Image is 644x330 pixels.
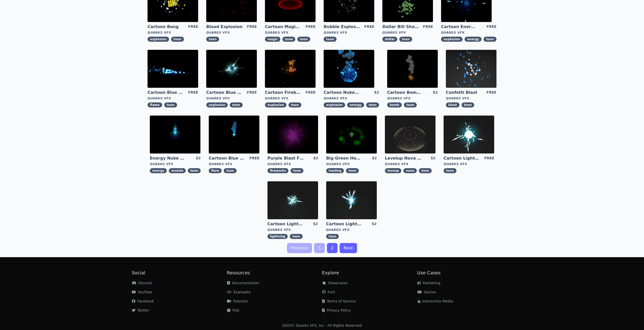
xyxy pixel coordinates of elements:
div: $2 [313,221,318,227]
a: Cartoon Lightning Ball [444,156,480,161]
img: imgAlt [385,116,435,153]
div: FREE [188,90,198,95]
span: toon [324,37,337,42]
span: lightning [267,234,288,239]
div: Quarks VFX [382,31,433,35]
span: magic [265,37,280,42]
span: fireworks [267,168,288,173]
div: $3 [313,156,318,161]
a: Fork [322,290,335,294]
a: Cartoon Blue Gas Explosion [206,90,243,95]
a: Tutorials [227,299,248,303]
a: 1 [314,243,325,253]
img: imgAlt [444,116,494,153]
a: Confetti Blast [446,90,482,95]
img: imgAlt [326,181,377,219]
span: bomb [387,102,402,107]
div: Quarks VFX [385,162,435,166]
span: toon [297,37,310,42]
span: toon [288,102,301,107]
div: $2 [196,156,201,161]
a: Cartoon Lightning Ball with Bloom [326,221,363,227]
a: Cartoon Blue Flamethrower [148,90,184,95]
div: FREE [423,24,433,30]
div: Quarks VFX [206,96,257,100]
span: toon [230,102,243,107]
div: FREE [486,24,496,30]
span: toon [484,37,496,42]
div: FREE [484,156,494,161]
div: FREE [250,156,259,161]
span: toon [290,234,303,239]
a: Next [340,243,357,253]
div: Quarks VFX [387,96,438,100]
span: toon [404,102,417,107]
a: Cartoon Blue Flare [209,156,245,161]
img: imgAlt [267,181,318,219]
span: energy [347,102,364,107]
span: explosion [265,102,286,107]
div: Quarks VFX [148,96,198,100]
a: YouTube [132,290,152,294]
div: Quarks VFX [326,162,377,166]
div: $2 [372,156,377,161]
img: imgAlt [150,116,200,153]
span: toon [224,168,237,173]
h2: Use Cases [417,269,512,276]
img: imgAlt [326,116,377,153]
img: imgAlt [387,50,438,88]
span: toon [290,168,303,173]
div: Quarks VFX [446,96,496,100]
div: Quarks VFX [150,162,201,166]
a: FAQ [227,308,239,312]
div: $2 [431,156,435,161]
a: Cartoon Nuke Energy Explosion [324,90,360,95]
h2: Resources [227,269,322,276]
a: Previous [287,243,312,253]
div: $2 [433,90,438,95]
span: toon [346,168,359,173]
span: toon [366,102,379,107]
span: toon [399,37,412,42]
a: Purple Blast Fireworks [267,156,304,161]
a: Facebook [132,299,154,303]
a: Energy Nuke Muzzle Flash [150,156,186,161]
img: imgAlt [324,50,374,88]
img: imgAlt [209,116,259,153]
a: Cartoon Energy Explosion [441,24,477,30]
div: $2 [374,90,379,95]
span: toon [419,168,432,173]
a: Showcases [322,281,348,285]
img: imgAlt [446,50,496,88]
div: Quarks VFX [267,162,318,166]
span: toon [206,37,219,42]
span: explosion [148,37,169,42]
span: toon [444,168,456,173]
span: toon [164,102,177,107]
a: Big Green Healing Effect [326,156,363,161]
a: Examples [227,290,251,294]
a: Cartoon Bang [148,24,184,30]
h2: Social [132,269,227,276]
span: muzzle [169,168,186,173]
span: healing [326,168,344,173]
div: Quarks VFX [209,162,259,166]
a: Levelup Nova Effect [385,156,421,161]
span: toon [171,37,184,42]
a: Bubble Explosion [324,24,360,30]
a: Cartoon Fireball Explosion [265,90,301,95]
span: flame [148,102,162,107]
span: flare [209,168,222,173]
a: Documentation [227,281,259,285]
a: Marketing [417,281,441,285]
a: Terms of Service [322,299,356,303]
div: Quarks VFX [265,31,316,35]
a: Games [417,290,436,294]
div: Quarks VFX [148,31,198,35]
div: FREE [306,24,316,30]
div: FREE [188,24,198,30]
a: 2 [327,243,338,253]
div: Quarks VFX [267,228,318,232]
span: dollar [382,37,397,42]
span: toon [326,234,339,239]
